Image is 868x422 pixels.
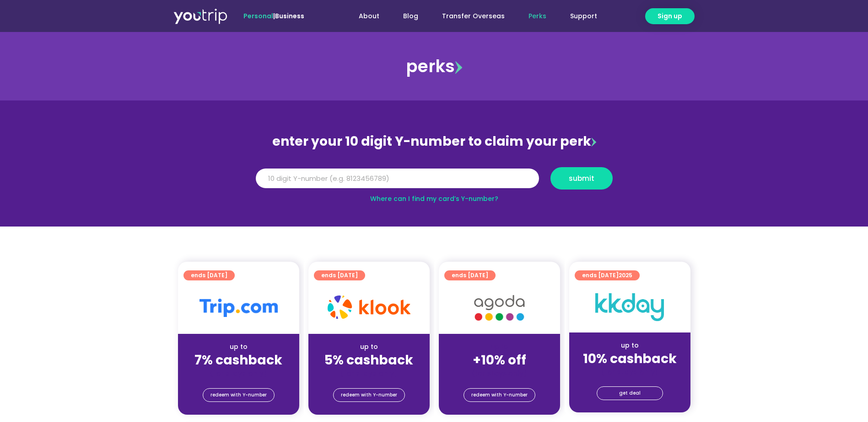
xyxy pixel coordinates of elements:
a: About [347,8,391,25]
div: enter your 10 digit Y-number to claim your perk [251,130,617,153]
div: up to [316,342,422,352]
a: Business [275,11,304,21]
span: redeem with Y-number [341,389,397,401]
button: submit [550,167,613,190]
a: Where can I find my card’s Y-number? [370,194,498,203]
a: ends [DATE]2025 [575,270,640,280]
span: get deal [619,387,641,400]
span: Sign up [658,11,682,21]
span: up to [491,342,508,351]
span: Personal [243,11,273,21]
div: up to [577,341,683,350]
strong: 10% cashback [583,350,677,368]
span: 2025 [619,271,632,279]
input: 10 digit Y-number (e.g. 8123456789) [256,169,539,189]
a: Sign up [645,8,695,24]
div: (for stays only) [446,369,553,378]
strong: 7% cashback [194,351,282,369]
span: ends [DATE] [582,270,632,280]
div: (for stays only) [185,369,292,378]
div: (for stays only) [577,367,683,377]
span: | [243,11,304,21]
a: Perks [517,8,558,25]
a: redeem with Y-number [333,388,405,402]
span: ends [DATE] [191,270,227,280]
span: redeem with Y-number [471,389,528,401]
span: ends [DATE] [452,270,488,280]
a: ends [DATE] [183,270,235,280]
div: up to [185,342,292,352]
a: Support [558,8,609,25]
span: redeem with Y-number [210,389,267,401]
span: ends [DATE] [321,270,358,280]
form: Y Number [256,167,613,196]
a: redeem with Y-number [464,388,535,402]
a: Transfer Overseas [430,8,517,25]
strong: 5% cashback [324,351,413,369]
span: submit [569,175,594,182]
strong: +10% off [473,351,526,369]
div: (for stays only) [316,369,422,378]
a: ends [DATE] [314,270,365,280]
a: Blog [391,8,430,25]
a: redeem with Y-number [203,388,275,402]
a: ends [DATE] [444,270,496,280]
nav: Menu [329,8,609,25]
a: get deal [597,386,663,400]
